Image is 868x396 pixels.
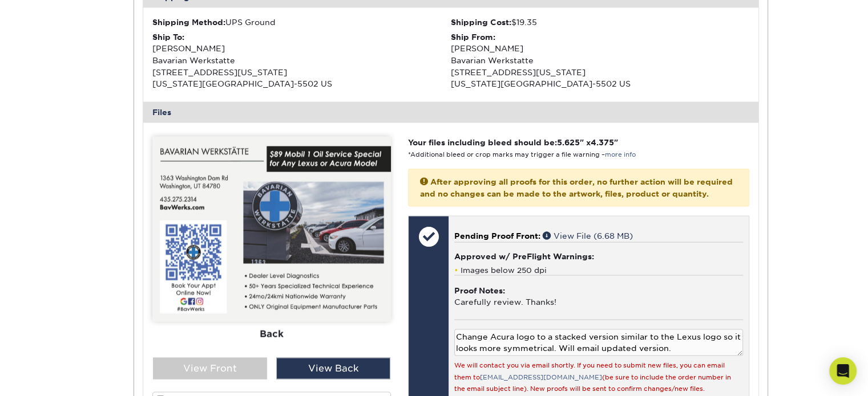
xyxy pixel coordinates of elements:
div: View Back [276,357,390,379]
small: We will contact you via email shortly. If you need to submit new files, you can email them to (be... [454,361,731,392]
iframe: Google Customer Reviews [3,361,97,392]
strong: Proof Notes: [454,285,505,295]
li: Images below 250 dpi [454,265,742,275]
span: Pending Proof Front: [454,231,540,240]
div: [PERSON_NAME] Bavarian Werkstatte [STREET_ADDRESS][US_STATE] [US_STATE][GEOGRAPHIC_DATA]-5502 US [152,31,451,89]
strong: Shipping Cost: [451,18,511,27]
div: Files [143,101,758,122]
a: View File (6.68 MB) [543,231,633,240]
span: 5.625 [557,137,580,146]
div: Carefully review. Thanks! [454,275,742,319]
div: UPS Ground [152,17,451,28]
div: [PERSON_NAME] Bavarian Werkstatte [STREET_ADDRESS][US_STATE] [US_STATE][GEOGRAPHIC_DATA]-5502 US [451,31,749,89]
strong: Your files including bleed should be: " x " [408,137,618,146]
div: Open Intercom Messenger [829,357,857,385]
div: $19.35 [451,17,749,28]
span: 4.375 [591,137,614,146]
small: *Additional bleed or crop marks may trigger a file warning – [408,150,636,158]
a: [EMAIL_ADDRESS][DOMAIN_NAME] [480,373,602,381]
div: View Front [153,357,267,379]
strong: After approving all proofs for this order, no further action will be required and no changes can ... [420,177,733,197]
a: more info [605,150,636,158]
strong: Ship From: [451,32,495,42]
strong: Ship To: [152,32,184,42]
h4: Approved w/ PreFlight Warnings: [454,251,742,260]
div: Back [152,321,391,346]
strong: Shipping Method: [152,18,225,27]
